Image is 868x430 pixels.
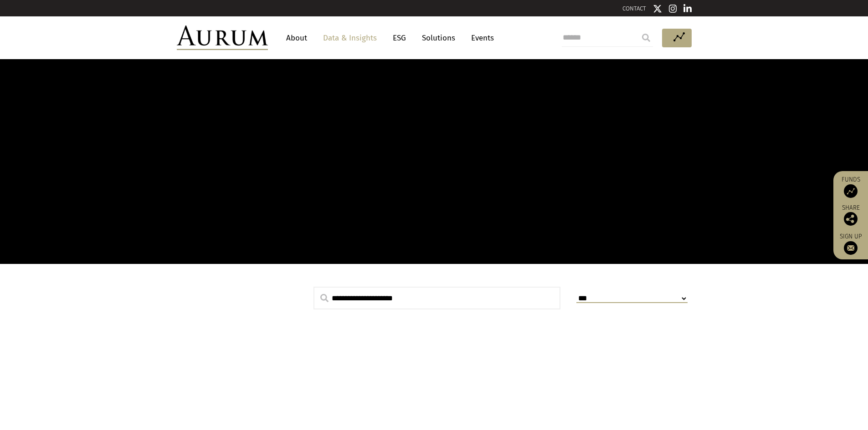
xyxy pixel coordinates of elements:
[838,233,863,255] a: Sign up
[282,30,312,46] a: About
[622,5,646,12] a: CONTACT
[653,4,662,13] img: Twitter icon
[844,241,858,255] img: Sign up to our newsletter
[467,30,494,46] a: Events
[844,184,858,198] img: Access Funds
[669,4,677,13] img: Instagram icon
[838,176,863,198] a: Funds
[844,212,858,226] img: Share this post
[320,294,329,302] img: search.svg
[388,30,411,46] a: ESG
[637,29,655,47] input: Submit
[683,4,692,13] img: Linkedin icon
[417,30,460,46] a: Solutions
[838,205,863,226] div: Share
[177,25,268,50] img: Aurum
[318,30,381,46] a: Data & Insights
